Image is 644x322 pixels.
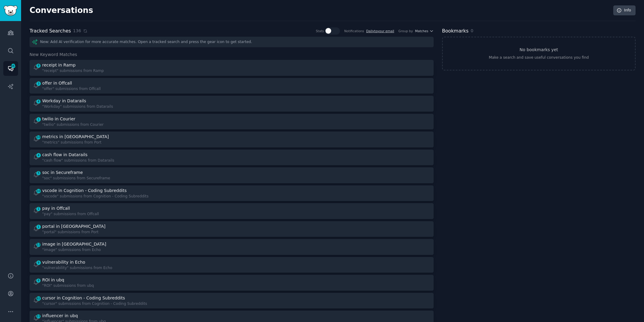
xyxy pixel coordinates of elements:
span: 3 [36,82,41,86]
div: receipt in Ramp [42,62,76,68]
div: twilio in Courier [42,116,75,122]
a: 10metrics in [GEOGRAPHIC_DATA]"metrics" submissions from Port [30,132,434,147]
span: 1 [36,225,41,229]
a: 347 [3,61,18,76]
span: 11 [36,314,41,318]
span: 4 [36,99,41,104]
a: 6ROI in ubq"ROI" submissions from ubq [30,275,434,291]
img: GummySearch logo [4,5,17,16]
div: "cursor" submissions from Cognition - Coding Subreddits [42,301,147,307]
a: 9vulnerability in Echo"vulnerability" submissions from Echo [30,257,434,273]
a: 13image in [GEOGRAPHIC_DATA]"image" submissions from Echo [30,239,434,255]
div: "pay" submissions from Offcall [42,212,99,217]
div: Make a search and save useful conversations you find [489,55,589,60]
div: "twilio" submissions from Courier [42,122,104,128]
div: soc in Secureframe [42,169,83,176]
h2: Conversations [30,6,93,15]
a: 3offer in Offcall"offer" submissions from Offcall [30,78,434,94]
div: "soc" submissions from Secureframe [42,176,110,181]
div: metrics in [GEOGRAPHIC_DATA] [42,134,109,140]
div: image in [GEOGRAPHIC_DATA] [42,241,106,247]
span: 6 [36,278,41,283]
a: Info [613,5,636,16]
a: 1portal in [GEOGRAPHIC_DATA]"portal" submissions from Port [30,221,434,237]
a: No bookmarks yetMake a search and save useful conversations you find [442,37,636,70]
div: cash flow in Datarails [42,152,87,158]
div: "vscode" submissions from Cognition - Coding Subreddits [42,194,149,199]
a: Dailytoyour email [366,29,394,33]
div: "offer" submissions from Offcall [42,86,101,92]
button: Matches [415,29,433,33]
div: "metrics" submissions from Port [42,140,110,145]
a: 5soc in Secureframe"soc" submissions from Secureframe [30,167,434,183]
span: 9 [36,261,41,265]
h2: Bookmarks [442,27,469,35]
div: portal in [GEOGRAPHIC_DATA] [42,223,105,230]
a: 1twilio in Courier"twilio" submissions from Courier [30,114,434,130]
div: "image" submissions from Echo [42,247,107,253]
span: Matches [415,29,428,33]
div: "cash flow" submissions from Datarails [42,158,114,163]
div: pay in Offcall [42,205,70,212]
span: 1 [36,117,41,122]
span: 4 [36,153,41,157]
div: Stats [316,29,324,33]
div: ROI in ubq [42,277,64,283]
span: 8 [36,63,41,68]
span: 13 [36,243,41,247]
div: Workday in Datarails [42,98,86,104]
span: 10 [36,189,41,193]
a: 1pay in Offcall"pay" submissions from Offcall [30,203,434,219]
div: Group by [398,29,413,33]
span: 0 [471,28,473,33]
a: 4Workday in Datarails"Workday" submissions from Datarails [30,96,434,112]
span: New Keyword Matches [30,51,77,58]
div: "vulnerability" submissions from Echo [42,265,112,271]
a: 10vscode in Cognition - Coding Subreddits"vscode" submissions from Cognition - Coding Subreddits [30,185,434,201]
span: 1 [36,207,41,211]
a: 4cash flow in Datarails"cash flow" submissions from Datarails [30,150,434,166]
h2: Tracked Searches [30,27,71,35]
div: "ROI" submissions from ubq [42,283,94,289]
div: cursor in Cognition - Coding Subreddits [42,295,125,301]
a: 8receipt in Ramp"receipt" submissions from Ramp [30,60,434,76]
div: vscode in Cognition - Coding Subreddits [42,187,127,194]
div: offer in Offcall [42,80,72,86]
h3: No bookmarks yet [520,47,558,53]
div: Notifications [344,29,364,33]
div: "portal" submissions from Port [42,230,107,235]
div: New: Add AI verification for more accurate matches. Open a tracked search and press the gear icon... [30,37,434,47]
div: vulnerability in Echo [42,259,85,265]
span: 82 [36,296,41,301]
div: "receipt" submissions from Ramp [42,68,104,74]
span: 5 [36,171,41,175]
div: "Workday" submissions from Datarails [42,104,113,110]
span: 10 [36,135,41,139]
span: 347 [11,64,16,68]
div: influencer in ubq [42,313,78,319]
span: 136 [73,28,81,34]
a: 82cursor in Cognition - Coding Subreddits"cursor" submissions from Cognition - Coding Subreddits [30,293,434,309]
